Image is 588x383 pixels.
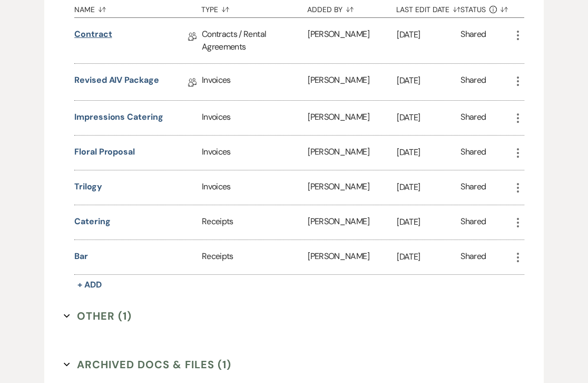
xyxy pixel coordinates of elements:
[397,180,460,194] p: [DATE]
[397,215,460,229] p: [DATE]
[397,250,460,264] p: [DATE]
[74,111,163,123] button: Impressions Catering
[74,277,105,292] button: + Add
[308,64,397,100] div: [PERSON_NAME]
[202,64,308,100] div: Invoices
[202,18,308,63] div: Contracts / Rental Agreements
[308,170,397,205] div: [PERSON_NAME]
[308,240,397,274] div: [PERSON_NAME]
[202,101,308,135] div: Invoices
[397,28,460,42] p: [DATE]
[202,240,308,274] div: Receipts
[64,308,132,324] button: Other (1)
[202,136,308,170] div: Invoices
[64,357,231,372] button: Archived Docs & Files (1)
[397,111,460,125] p: [DATE]
[202,170,308,205] div: Invoices
[460,28,486,53] div: Shared
[74,180,102,193] button: Trilogy
[77,279,102,290] span: + Add
[74,215,110,228] button: Catering
[460,111,486,125] div: Shared
[74,146,135,158] button: Floral Proposal
[74,250,88,263] button: Bar
[460,180,486,195] div: Shared
[308,205,397,240] div: [PERSON_NAME]
[308,101,397,135] div: [PERSON_NAME]
[460,146,486,160] div: Shared
[460,215,486,229] div: Shared
[308,136,397,170] div: [PERSON_NAME]
[460,6,486,13] span: Status
[397,74,460,88] p: [DATE]
[74,74,159,90] a: Revised AIV Package
[202,205,308,240] div: Receipts
[460,250,486,264] div: Shared
[460,74,486,90] div: Shared
[308,18,397,63] div: [PERSON_NAME]
[74,28,112,44] a: Contract
[397,146,460,159] p: [DATE]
